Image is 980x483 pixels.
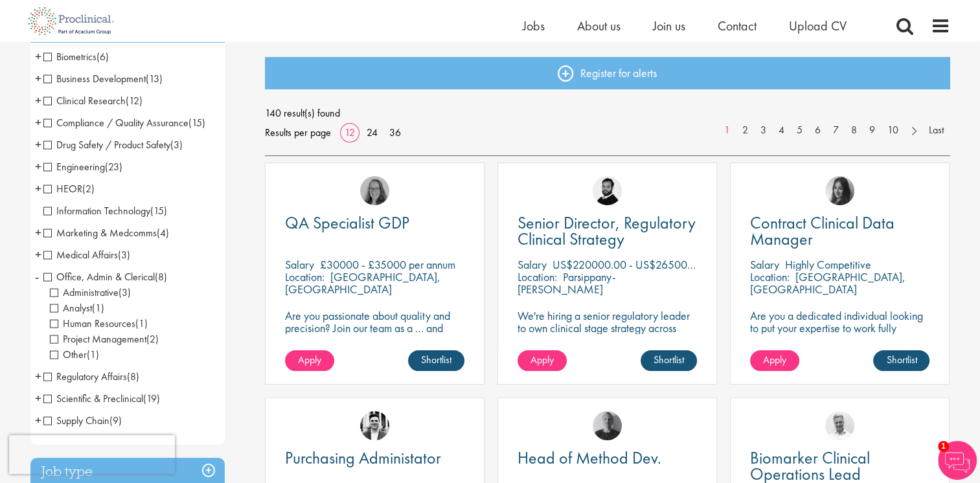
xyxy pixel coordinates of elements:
[43,116,205,129] span: Compliance / Quality Assurance
[97,50,109,63] span: (6)
[285,447,441,469] span: Purchasing Administator
[825,411,854,440] img: Joshua Bye
[577,17,621,34] a: About us
[35,366,41,386] span: +
[285,350,334,371] a: Apply
[127,370,139,383] span: (8)
[150,204,167,218] span: (15)
[750,450,929,482] a: Biomarker Clinical Operations Lead
[43,370,127,383] span: Regulatory Affairs
[35,245,41,264] span: +
[50,332,146,346] span: Project Management
[553,257,872,272] p: US$220000.00 - US$265000 per annum + Highly Competitive Salary
[43,94,142,107] span: Clinical Research
[43,160,105,174] span: Engineering
[285,269,440,297] p: [GEOGRAPHIC_DATA], [GEOGRAPHIC_DATA]
[718,123,736,138] a: 1
[736,123,755,138] a: 2
[35,91,41,110] span: +
[385,126,405,139] a: 36
[285,257,314,272] span: Salary
[43,182,95,196] span: HEOR
[118,248,130,262] span: (3)
[43,182,82,196] span: HEOR
[35,157,41,176] span: +
[143,392,160,405] span: (19)
[82,182,95,196] span: (2)
[92,301,104,315] span: (1)
[43,248,118,262] span: Medical Affairs
[340,126,359,139] a: 12
[750,257,779,272] span: Salary
[157,226,169,240] span: (4)
[43,160,122,174] span: Engineering
[881,123,905,138] a: 10
[530,353,554,366] span: Apply
[43,116,188,129] span: Compliance / Quality Assurance
[265,104,950,123] span: 140 result(s) found
[43,370,139,383] span: Regulatory Affairs
[785,257,871,272] p: Highly Competitive
[518,215,697,247] a: Senior Director, Regulatory Clinical Strategy
[518,212,696,250] span: Senior Director, Regulatory Clinical Strategy
[43,138,170,152] span: Drug Safety / Product Safety
[146,332,159,346] span: (2)
[320,257,455,272] p: £30000 - £35000 per annum
[35,267,39,286] span: -
[763,353,786,366] span: Apply
[518,257,547,272] span: Salary
[362,126,382,139] a: 24
[285,269,325,284] span: Location:
[35,69,41,88] span: +
[43,226,169,240] span: Marketing & Medcomms
[35,135,41,154] span: +
[641,350,697,371] a: Shortlist
[750,269,906,297] p: [GEOGRAPHIC_DATA], [GEOGRAPHIC_DATA]
[360,176,389,205] a: Ingrid Aymes
[790,123,809,138] a: 5
[518,450,697,466] a: Head of Method Dev.
[43,204,150,218] span: Information Technology
[50,332,159,346] span: Project Management
[35,47,41,66] span: +
[105,160,122,174] span: (23)
[593,176,622,205] img: Nick Walker
[43,248,130,262] span: Medical Affairs
[50,286,119,299] span: Administrative
[265,57,950,89] a: Register for alerts
[9,435,175,474] iframe: reCAPTCHA
[146,72,163,85] span: (13)
[360,411,389,440] img: Edward Little
[50,317,135,330] span: Human Resources
[188,116,205,129] span: (15)
[750,215,929,247] a: Contract Clinical Data Manager
[826,123,845,138] a: 7
[43,94,126,107] span: Clinical Research
[922,123,950,138] a: Last
[43,72,163,85] span: Business Development
[523,17,545,34] a: Jobs
[285,212,409,234] span: QA Specialist GDP
[518,269,557,284] span: Location:
[50,348,87,361] span: Other
[50,317,148,330] span: Human Resources
[43,392,143,405] span: Scientific & Preclinical
[285,309,464,359] p: Are you passionate about quality and precision? Join our team as a … and help ensure top-tier sta...
[43,204,167,218] span: Information Technology
[750,309,929,346] p: Are you a dedicated individual looking to put your expertise to work fully flexibly in a remote p...
[825,176,854,205] a: Heidi Hennigan
[35,388,41,408] span: +
[593,411,622,440] a: Felix Zimmer
[43,50,97,63] span: Biometrics
[43,72,146,85] span: Business Development
[718,17,757,34] a: Contact
[50,286,131,299] span: Administrative
[653,17,685,34] a: Join us
[845,123,863,138] a: 8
